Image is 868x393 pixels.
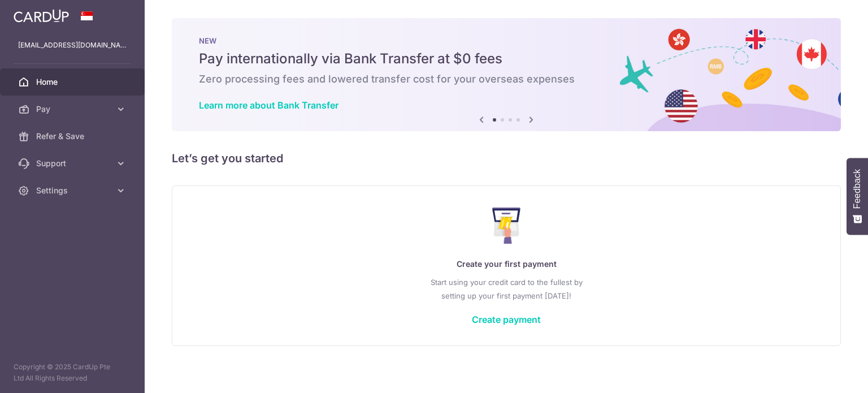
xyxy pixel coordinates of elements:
[172,18,841,131] img: Bank transfer banner
[14,9,69,23] img: CardUp
[195,257,818,271] p: Create your first payment
[18,40,127,51] p: [EMAIL_ADDRESS][DOMAIN_NAME]
[36,158,111,169] span: Support
[36,185,111,196] span: Settings
[492,208,521,244] img: Make Payment
[199,50,814,68] h5: Pay internationally via Bank Transfer at $0 fees
[199,36,814,45] p: NEW
[195,275,818,303] p: Start using your credit card to the fullest by setting up your first payment [DATE]!
[199,100,338,111] a: Learn more about Bank Transfer
[199,72,814,86] h6: Zero processing fees and lowered transfer cost for your overseas expenses
[172,149,841,167] h5: Let’s get you started
[472,314,541,325] a: Create payment
[36,131,111,142] span: Refer & Save
[36,103,111,115] span: Pay
[852,169,862,209] span: Feedback
[847,158,868,235] button: Feedback - Show survey
[36,76,111,88] span: Home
